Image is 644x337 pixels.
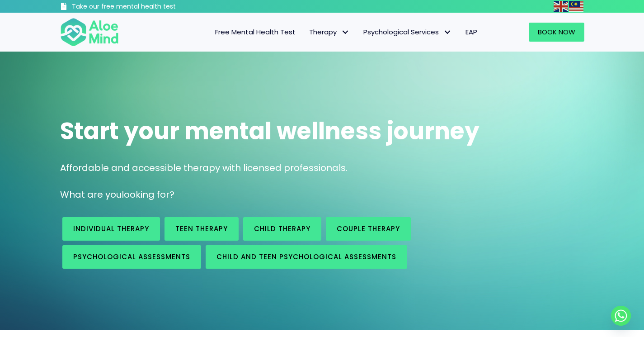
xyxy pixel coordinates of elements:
a: Child and Teen Psychological assessments [206,245,407,269]
span: Free Mental Health Test [215,27,296,37]
h3: Take our free mental health test [72,2,224,11]
span: Child and Teen Psychological assessments [216,252,396,261]
span: Therapy: submenu [339,26,352,39]
a: Couple therapy [326,217,411,241]
a: Psychological ServicesPsychological Services: submenu [357,23,459,42]
span: EAP [465,27,477,37]
img: ms [569,1,583,12]
a: Book Now [529,23,584,42]
a: TherapyTherapy: submenu [302,23,357,42]
span: Psychological Services: submenu [441,26,454,39]
span: Therapy [309,27,350,37]
a: Take our free mental health test [60,2,224,13]
a: Teen Therapy [165,217,239,241]
a: English [554,1,569,11]
span: What are you [60,188,122,201]
a: Whatsapp [611,306,631,326]
nav: Menu [131,23,484,42]
span: Couple therapy [337,224,400,233]
span: Start your mental wellness journey [60,114,479,147]
img: en [554,1,568,12]
a: Individual therapy [62,217,160,241]
a: EAP [459,23,484,42]
span: Book Now [538,27,575,37]
img: Aloe mind Logo [60,17,119,47]
span: looking for? [122,188,174,201]
span: Psychological assessments [73,252,190,261]
a: Child Therapy [243,217,321,241]
span: Teen Therapy [175,224,228,233]
p: Affordable and accessible therapy with licensed professionals. [60,161,584,175]
a: Psychological assessments [62,245,201,269]
a: Free Mental Health Test [208,23,302,42]
a: Malay [569,1,584,11]
span: Child Therapy [254,224,310,233]
span: Psychological Services [363,27,452,37]
span: Individual therapy [73,224,149,233]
